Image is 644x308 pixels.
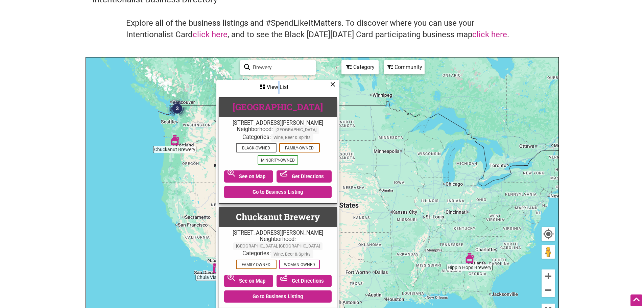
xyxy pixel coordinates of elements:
[258,155,298,165] span: Minority-Owned
[222,120,333,126] div: [STREET_ADDRESS][PERSON_NAME]
[273,126,319,134] span: [GEOGRAPHIC_DATA]
[271,250,313,258] span: Wine, Beer & Spirits
[233,242,323,250] span: [GEOGRAPHIC_DATA], [GEOGRAPHIC_DATA]
[167,133,183,148] div: Chuckanut Brewery
[271,134,313,142] span: Wine, Beer & Spirits
[164,96,190,121] div: 3
[542,227,555,241] button: Your Location
[236,211,320,222] a: Chuckanut Brewery
[240,60,316,75] div: Type to search and filter
[542,245,555,259] button: Drag Pegman onto the map to open Street View
[193,30,228,39] a: click here
[217,81,339,94] div: View List
[385,61,424,74] div: Community
[277,275,332,287] a: Get Directions
[222,230,333,236] div: [STREET_ADDRESS][PERSON_NAME]
[210,260,225,276] div: Chula Vista Brewery
[472,30,507,39] a: click here
[630,294,642,306] div: Scroll Back to Top
[222,250,333,258] div: Categories:
[279,143,320,152] span: Family-Owned
[224,275,273,287] a: See on Map
[224,186,332,198] a: Go to Business Listing
[462,251,477,266] div: Hippin Hops Brewery
[236,260,277,269] span: Family-Owned
[542,269,555,283] button: Zoom in
[277,170,332,183] a: Get Directions
[222,134,333,142] div: Categories:
[233,101,323,113] a: [GEOGRAPHIC_DATA]
[236,143,277,152] span: Black-Owned
[224,290,332,303] a: Go to Business Listing
[222,126,333,134] div: Neighborhood:
[384,60,425,74] div: Filter by Community
[224,170,273,183] a: See on Map
[341,60,379,74] div: Filter by category
[126,18,518,40] h4: Explore all of the business listings and #SpendLikeItMatters. To discover where you can use your ...
[279,260,320,269] span: Woman-Owned
[342,61,378,74] div: Category
[250,61,312,74] input: Type to find and filter...
[542,283,555,297] button: Zoom out
[222,236,333,250] div: Neighborhood:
